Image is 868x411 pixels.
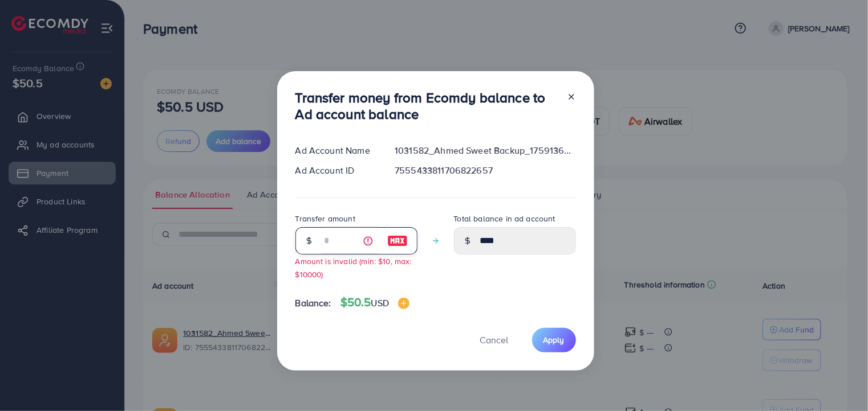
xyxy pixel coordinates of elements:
[543,334,565,346] span: Apply
[466,328,523,352] button: Cancel
[371,297,389,309] span: USD
[386,164,585,177] div: 7555433811706822657
[340,295,409,310] h4: $50.5
[295,89,558,122] h3: Transfer money from Ecomdy balance to Ad account balance
[532,328,576,352] button: Apply
[820,360,859,402] iframe: Chat
[387,234,408,248] img: image
[480,334,509,346] span: Cancel
[386,144,585,157] div: 1031582_Ahmed Sweet Backup_1759136567428
[398,298,409,309] img: image
[286,144,386,157] div: Ad Account Name
[295,256,412,280] small: Amount is invalid (min: $10, max: $10000)
[286,164,386,177] div: Ad Account ID
[454,213,555,224] label: Total balance in ad account
[295,297,331,310] span: Balance:
[295,213,355,224] label: Transfer amount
